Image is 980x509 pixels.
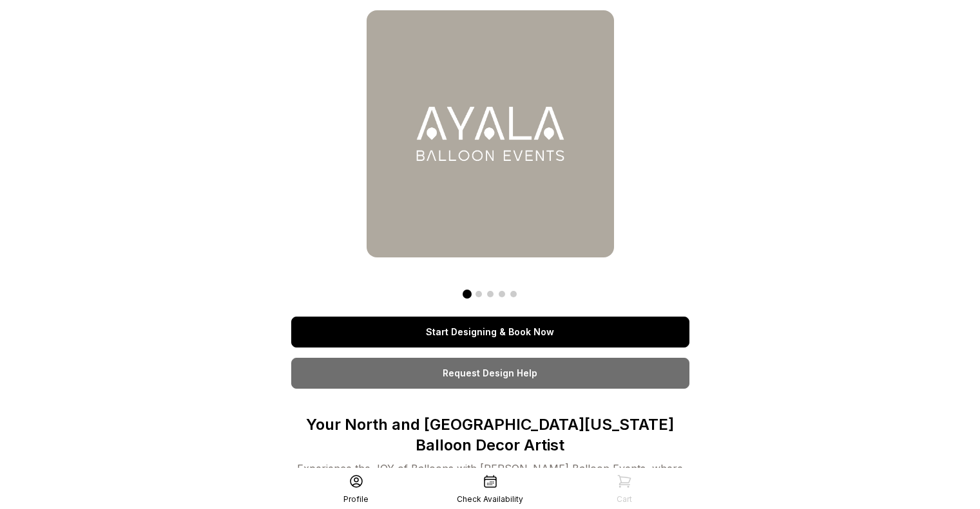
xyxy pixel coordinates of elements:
[291,358,689,389] a: Request Design Help
[343,494,369,504] div: Profile
[291,414,689,456] p: Your North and [GEOGRAPHIC_DATA][US_STATE] Balloon Decor Artist
[617,494,632,504] div: Cart
[291,317,689,347] a: Start Designing & Book Now
[457,494,523,504] div: Check Availability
